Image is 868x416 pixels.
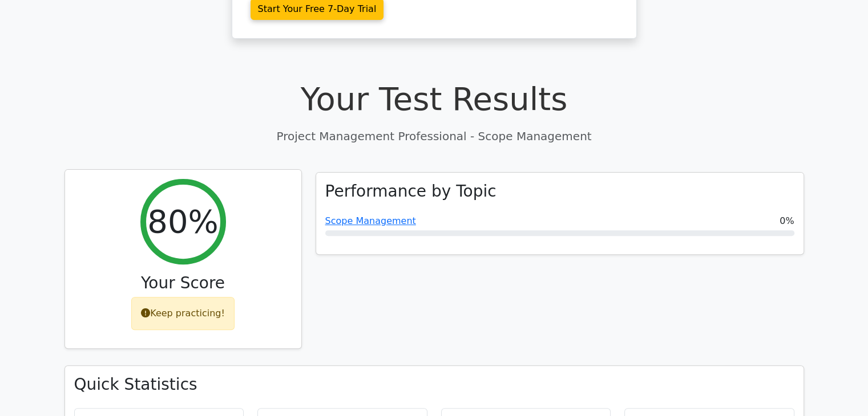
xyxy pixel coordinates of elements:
a: Scope Management [325,215,416,226]
p: Project Management Professional - Scope Management [64,128,804,145]
h2: 80% [147,202,218,240]
h3: Your Score [74,274,292,293]
span: 0% [780,214,794,228]
h3: Performance by Topic [325,182,496,201]
div: Keep practicing! [131,297,235,330]
h3: Quick Statistics [74,375,794,394]
h1: Your Test Results [64,80,804,118]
